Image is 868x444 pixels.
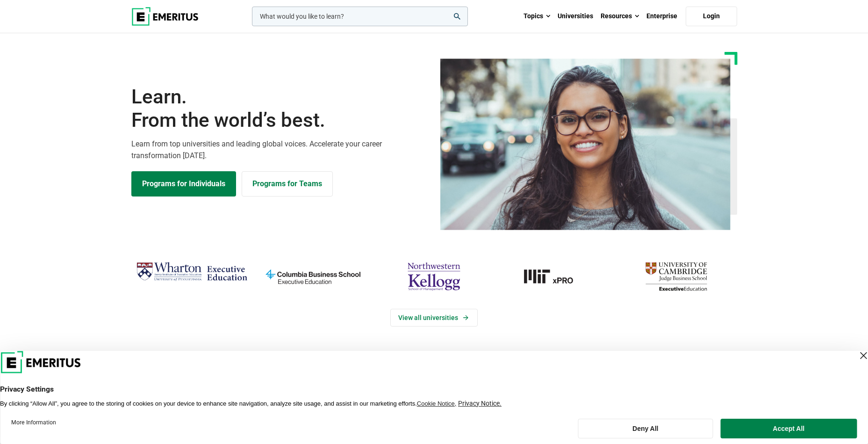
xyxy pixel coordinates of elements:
a: Explore Programs [131,171,236,197]
p: Learn from top universities and leading global voices. Accelerate your career transformation [DATE]. [131,138,429,162]
img: Learn from the world's best [440,58,731,230]
h1: Learn. [131,85,429,132]
img: MIT xPRO [499,258,611,295]
a: MIT-xPRO [499,258,611,295]
img: Wharton Executive Education [136,258,248,286]
a: Login [686,7,737,26]
a: View Universities [390,309,478,327]
img: columbia-business-school [257,258,369,295]
input: woocommerce-product-search-field-0 [252,7,468,26]
img: northwestern-kellogg [378,258,490,295]
a: Explore for Business [242,171,333,197]
span: From the world’s best. [131,109,429,132]
img: cambridge-judge-business-school [620,258,732,295]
